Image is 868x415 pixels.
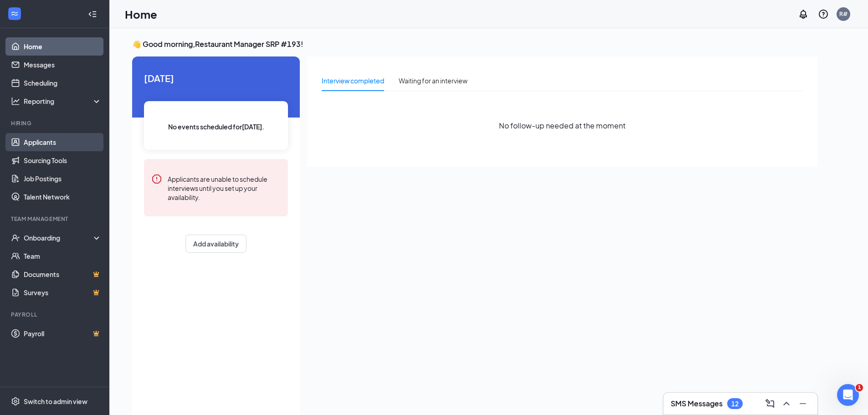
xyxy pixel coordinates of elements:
[856,384,863,391] span: 1
[168,122,264,132] span: No events scheduled for [DATE] .
[88,10,97,19] svg: Collapse
[837,384,859,406] iframe: Intercom live chat
[24,97,102,106] div: Reporting
[499,120,626,131] span: No follow-up needed at the moment
[839,10,847,18] div: R#
[24,247,102,265] a: Team
[11,119,100,127] div: Hiring
[322,76,384,86] div: Interview completed
[24,397,87,406] div: Switch to admin view
[798,9,809,20] svg: Notifications
[779,396,794,411] button: ChevronUp
[24,151,102,169] a: Sourcing Tools
[185,235,247,253] button: Add availability
[24,188,102,206] a: Talent Network
[24,74,102,92] a: Scheduling
[10,9,19,18] svg: WorkstreamLogo
[11,397,20,406] svg: Settings
[24,169,102,188] a: Job Postings
[144,71,288,85] span: [DATE]
[11,233,20,242] svg: UserCheck
[781,398,792,409] svg: ChevronUp
[731,400,739,408] div: 12
[168,174,281,202] div: Applicants are unable to schedule interviews until you set up your availability.
[765,398,776,409] svg: ComposeMessage
[11,311,100,318] div: Payroll
[11,215,100,223] div: Team Management
[24,265,102,283] a: DocumentsCrown
[818,9,829,20] svg: QuestionInfo
[11,97,20,106] svg: Analysis
[671,399,723,409] h3: SMS Messages
[24,233,94,242] div: Onboarding
[24,283,102,302] a: SurveysCrown
[797,398,808,409] svg: Minimize
[125,6,157,22] h1: Home
[24,324,102,343] a: PayrollCrown
[399,76,467,86] div: Waiting for an interview
[24,37,102,56] a: Home
[24,133,102,151] a: Applicants
[796,396,810,411] button: Minimize
[763,396,777,411] button: ComposeMessage
[132,39,817,49] h3: 👋 Good morning, Restaurant Manager SRP #193 !
[24,56,102,74] a: Messages
[151,174,162,184] svg: Error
